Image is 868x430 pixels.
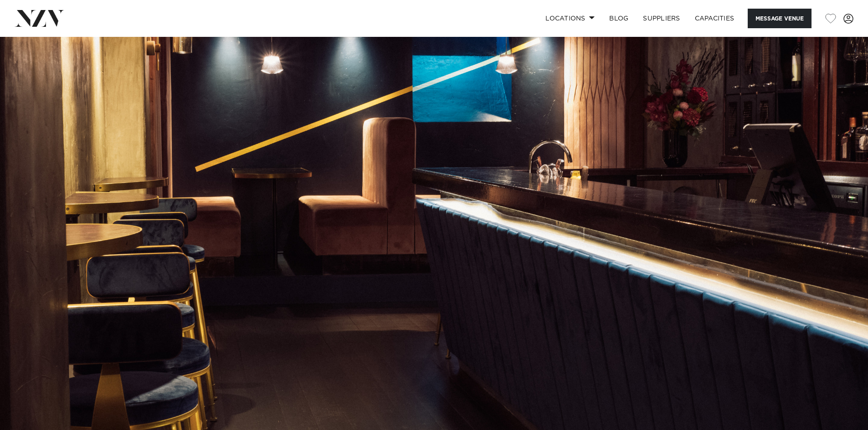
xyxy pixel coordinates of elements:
a: Locations [538,9,602,28]
a: SUPPLIERS [636,9,687,28]
a: BLOG [602,9,636,28]
a: Capacities [688,9,742,28]
button: Message Venue [748,9,812,28]
img: nzv-logo.png [15,10,64,26]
